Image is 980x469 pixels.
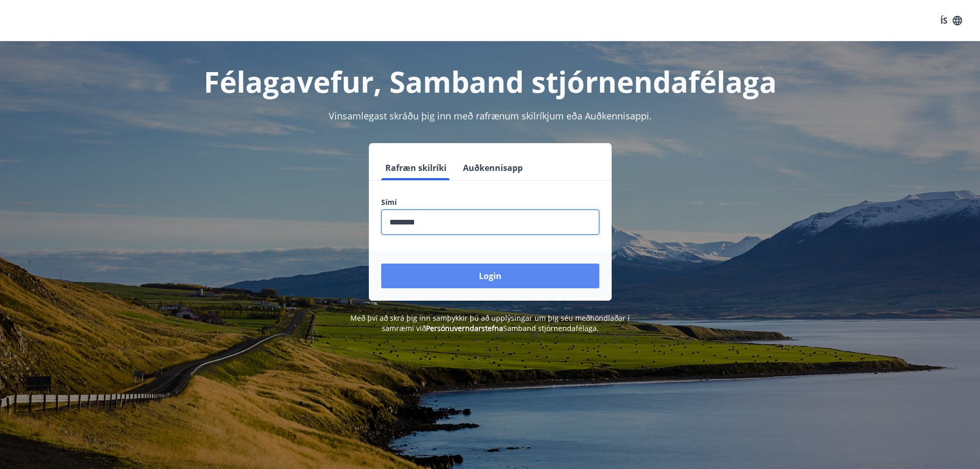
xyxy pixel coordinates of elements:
[935,11,968,30] button: ÍS
[350,313,630,333] span: Með því að skrá þig inn samþykkir þú að upplýsingar um þig séu meðhöndlaðar í samræmi við Samband...
[132,62,848,101] h1: Félagavefur, Samband stjórnendafélaga
[381,197,599,207] label: Sími
[381,155,451,180] button: Rafræn skilríki
[329,110,652,122] span: Vinsamlegast skráðu þig inn með rafrænum skilríkjum eða Auðkennisappi.
[459,155,527,180] button: Auðkennisapp
[381,264,599,288] button: Login
[426,323,503,333] a: Persónuverndarstefna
